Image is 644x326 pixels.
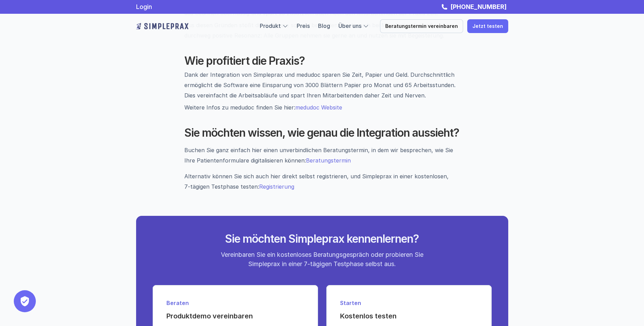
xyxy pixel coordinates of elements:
a: Preis [297,22,310,29]
a: Beratungstermin vereinbaren [380,19,463,33]
a: Registrierung [259,183,294,190]
a: Über uns [338,22,361,29]
h4: Kostenlos testen [340,311,478,321]
p: Weitere Infos zu medudoc finden Sie hier: [184,102,460,113]
p: Beraten [166,299,304,307]
p: Vereinbaren Sie ein kostenloses Beratungsgespräch oder probieren Sie Simpleprax in einer 7-tägige... [214,250,430,269]
p: Beratungstermin vereinbaren [385,23,458,29]
a: Blog [318,22,330,29]
a: medudoc Website [295,104,342,111]
p: Dank der Integration von Simpleprax und medudoc sparen Sie Zeit, Papier und Geld. Durchschnittlic... [184,70,460,101]
a: Login [136,3,152,10]
div: Alternativ können Sie sich auch hier direkt selbst registrieren, und Simpleprax in einer kostenlo... [184,171,460,192]
strong: [PHONE_NUMBER] [450,3,507,10]
h2: Wie profitiert die Praxis? [184,54,460,67]
a: Produkt [260,22,281,29]
a: [PHONE_NUMBER] [449,3,508,10]
h2: Sie möchten Simpleprax kennenlernen? [193,232,451,245]
h4: Produktdemo vereinbaren [166,311,304,321]
a: Beratungstermin [306,157,351,164]
p: Starten [340,299,478,307]
h2: Sie möchten wissen, wie genau die Integration aussieht? [184,126,460,139]
p: Buchen Sie ganz einfach hier einen unverbindlichen Beratungstermin, in dem wir besprechen, wie Si... [184,145,460,166]
p: Jetzt testen [472,23,503,29]
a: Jetzt testen [467,19,508,33]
